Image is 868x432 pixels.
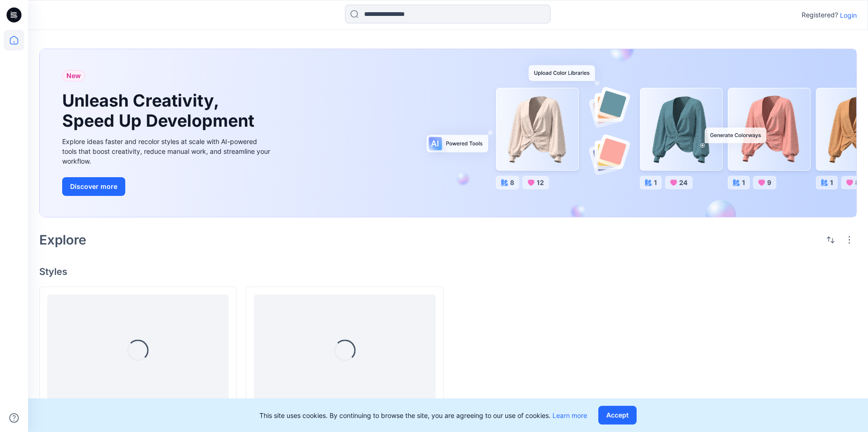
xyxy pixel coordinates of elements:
p: This site uses cookies. By continuing to browse the site, you are agreeing to our use of cookies. [259,410,587,420]
a: Learn more [552,411,587,419]
span: New [66,70,81,81]
h4: Styles [39,266,857,277]
h1: Unleash Creativity, Speed Up Development [62,91,258,131]
p: Login [840,10,857,20]
button: Discover more [62,177,125,196]
button: Accept [598,406,637,425]
h2: Explore [39,232,86,247]
p: Registered? [802,9,838,21]
div: Explore ideas faster and recolor styles at scale with AI-powered tools that boost creativity, red... [62,137,273,166]
a: Discover more [62,177,273,196]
